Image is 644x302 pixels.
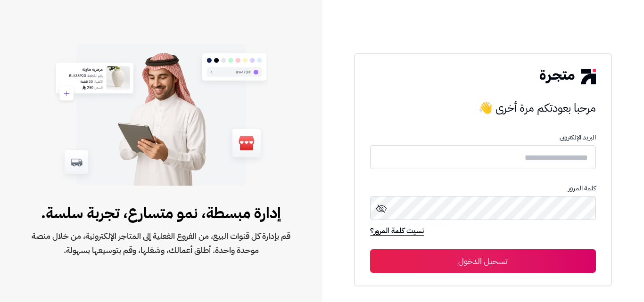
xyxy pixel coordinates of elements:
[370,134,595,141] p: البريد الإلكترونى
[370,249,595,273] button: تسجيل الدخول
[540,69,595,84] img: logo-2.png
[370,225,424,238] a: نسيت كلمة المرور؟
[370,185,595,192] p: كلمة المرور
[30,202,292,224] span: إدارة مبسطة، نمو متسارع، تجربة سلسة.
[30,229,292,257] span: قم بإدارة كل قنوات البيع، من الفروع الفعلية إلى المتاجر الإلكترونية، من خلال منصة موحدة واحدة. أط...
[370,98,595,117] h3: مرحبا بعودتكم مرة أخرى 👋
